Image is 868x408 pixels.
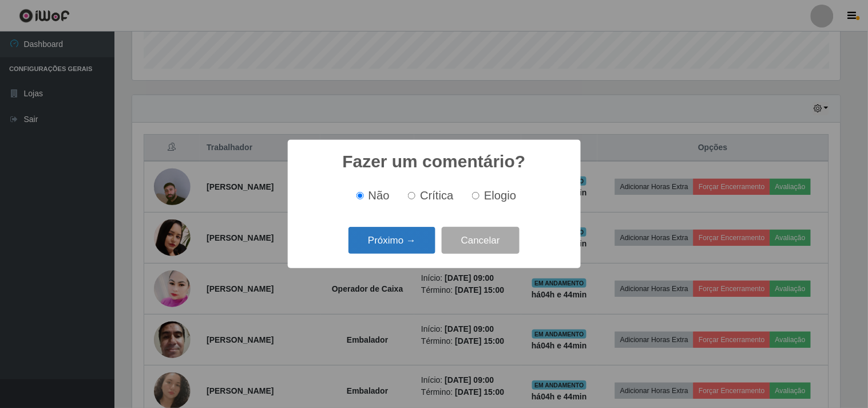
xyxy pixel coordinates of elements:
span: Crítica [420,189,454,202]
input: Não [356,192,364,199]
button: Cancelar [442,227,520,254]
span: Elogio [484,189,516,202]
h2: Fazer um comentário? [342,151,525,172]
input: Elogio [472,192,479,199]
span: Não [368,189,390,202]
button: Próximo → [348,227,435,254]
input: Crítica [408,192,415,199]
